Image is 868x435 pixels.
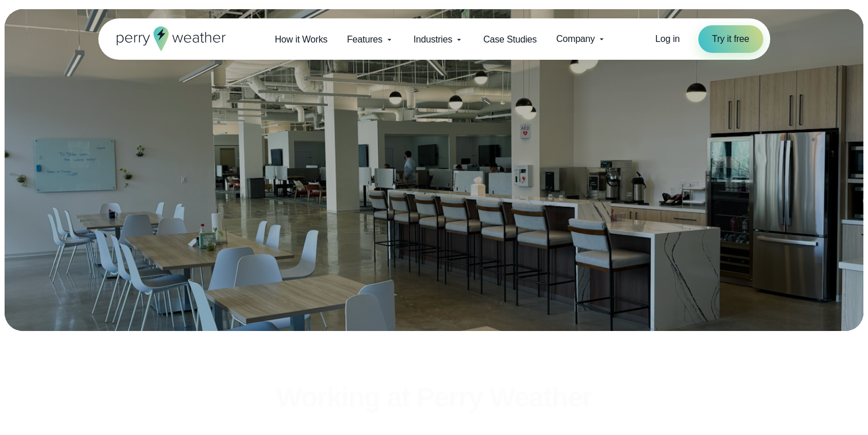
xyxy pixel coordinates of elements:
span: Case Studies [483,33,537,47]
a: Case Studies [473,28,546,51]
span: Try it free [712,32,750,46]
a: How it Works [265,28,338,51]
span: Features [347,33,383,47]
span: Industries [414,33,452,47]
span: Log in [655,34,679,44]
span: How it Works [275,33,328,47]
span: Company [556,32,595,46]
a: Log in [655,32,679,46]
a: Try it free [698,25,763,53]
